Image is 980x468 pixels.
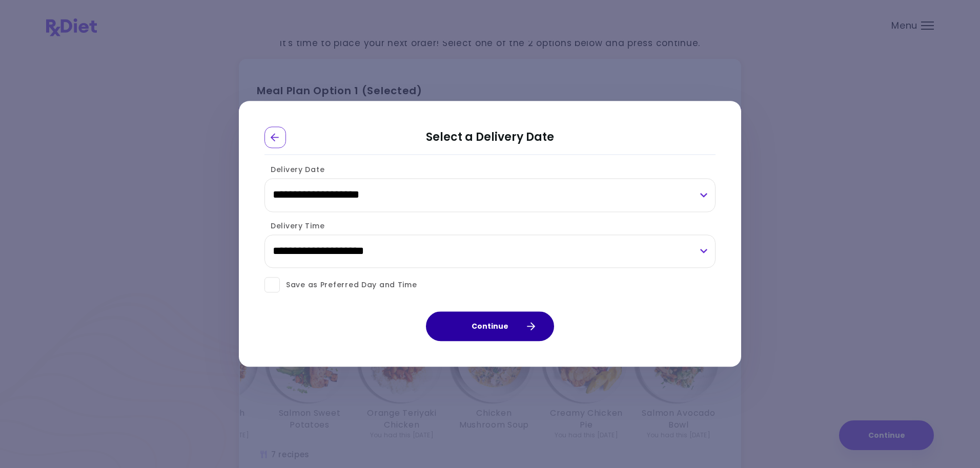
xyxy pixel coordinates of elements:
[264,126,716,155] h2: Select a Delivery Date
[264,164,324,175] label: Delivery Date
[264,221,324,231] label: Delivery Time
[426,312,554,342] button: Continue
[280,279,417,291] span: Save as Preferred Day and Time
[264,126,286,148] div: Go Back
